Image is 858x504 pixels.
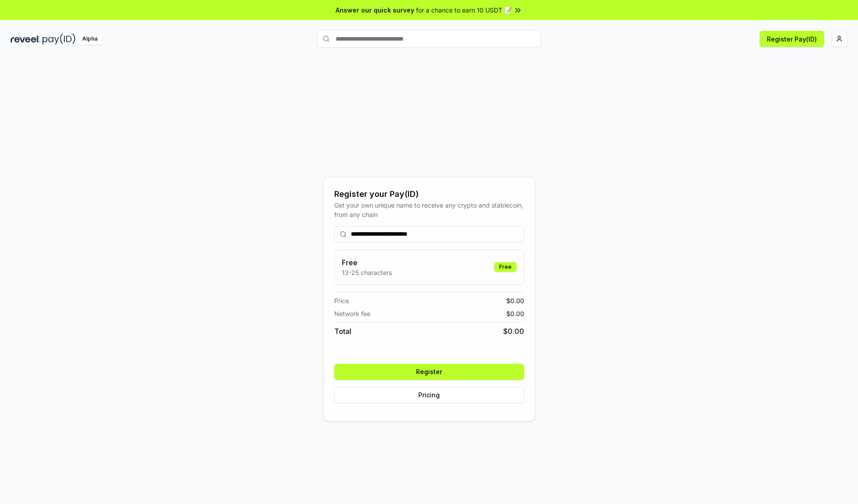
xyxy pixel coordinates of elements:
[334,387,524,403] button: Pricing
[42,33,76,45] img: pay_id
[77,33,102,45] div: Alpha
[342,268,392,277] p: 13-25 characters
[342,257,392,268] h3: Free
[334,296,349,305] span: Price
[760,31,824,47] button: Register Pay(ID)
[506,309,524,318] span: $ 0.00
[334,326,351,337] span: Total
[336,5,414,15] span: Answer our quick survey
[11,33,41,45] img: reveel_dark
[334,309,370,318] span: Network fee
[334,200,524,219] div: Get your own unique name to receive any crypto and stablecoin, from any chain
[506,296,524,305] span: $ 0.00
[334,364,524,380] button: Register
[416,5,512,15] span: for a chance to earn 10 USDT 📝
[334,188,524,200] div: Register your Pay(ID)
[503,326,524,337] span: $ 0.00
[494,262,517,272] div: Free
